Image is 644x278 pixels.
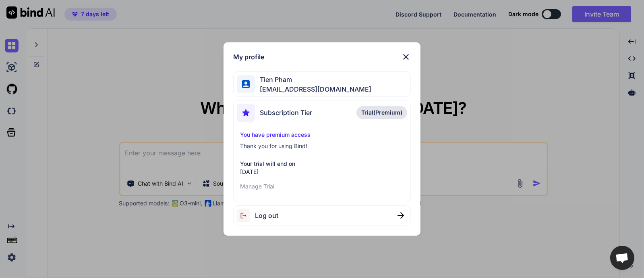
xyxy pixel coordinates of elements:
p: Thank you for using Bind! [240,142,404,150]
p: You have premium access [240,131,404,139]
span: Log out [255,211,278,220]
img: profile [242,80,250,88]
span: [EMAIL_ADDRESS][DOMAIN_NAME] [255,84,371,94]
span: Subscription Tier [260,108,312,117]
p: Your trial will end on [240,160,404,168]
img: logout [237,209,255,222]
img: close [401,52,411,62]
img: subscription [237,104,255,122]
p: Manage Trial [240,182,404,190]
p: [DATE] [240,168,404,176]
h1: My profile [233,52,264,62]
span: Trial(Premium) [361,109,402,117]
img: close [398,212,404,219]
div: Mở cuộc trò chuyện [610,246,634,270]
span: Tien Pham [255,75,371,84]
